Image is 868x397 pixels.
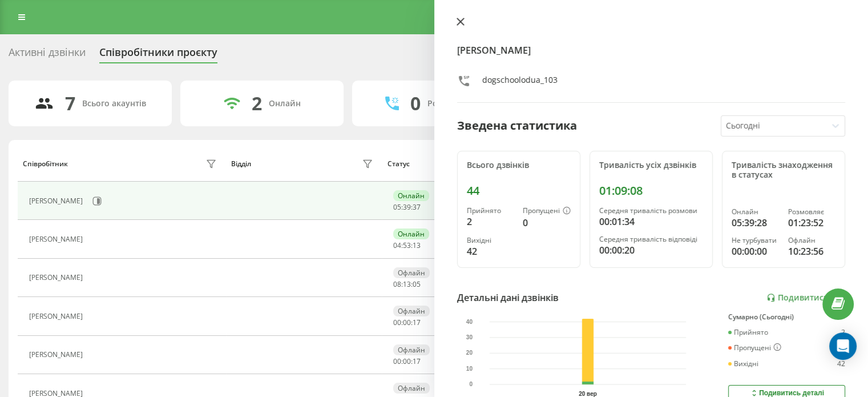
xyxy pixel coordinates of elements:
div: : : [393,358,421,366]
div: Офлайн [393,306,430,316]
div: [PERSON_NAME] [29,274,86,282]
div: Тривалість усіх дзвінків [599,161,703,170]
div: Прийнято [467,207,514,215]
div: Співробітники проєкту [99,46,217,64]
div: [PERSON_NAME] [29,235,86,243]
div: Офлайн [393,344,430,355]
div: [PERSON_NAME] [29,197,86,205]
span: 00 [403,356,411,366]
div: Співробітник [23,160,68,168]
text: 20 [466,350,473,356]
div: [PERSON_NAME] [29,312,86,320]
text: 30 [466,334,473,340]
div: [PERSON_NAME] [29,351,86,359]
span: 53 [403,240,411,250]
span: 17 [413,318,421,327]
div: : : [393,203,421,211]
div: Тривалість знаходження в статусах [732,161,835,180]
div: Детальні дані дзвінків [457,291,559,304]
div: : : [393,319,421,327]
div: dogschoolodua_103 [482,74,558,91]
span: 00 [403,318,411,327]
div: : : [393,242,421,250]
div: Сумарно (Сьогодні) [728,313,845,321]
text: 10 [466,366,473,372]
div: 00:00:00 [732,244,779,258]
text: 20 вер [579,391,597,397]
span: 05 [393,202,401,212]
div: Відділ [231,160,251,168]
span: 08 [393,279,401,289]
div: Зведена статистика [457,117,577,134]
text: 40 [466,319,473,325]
div: Активні дзвінки [9,46,86,64]
div: 01:23:52 [788,216,835,230]
div: 01:09:08 [599,184,703,198]
div: Пропущені [523,207,571,216]
div: Статус [387,160,410,168]
span: 04 [393,240,401,250]
span: 13 [413,240,421,250]
div: 2 [467,215,514,228]
h4: [PERSON_NAME] [457,43,846,57]
div: : : [393,280,421,288]
div: Офлайн [393,383,430,394]
div: Не турбувати [732,236,779,244]
div: Всього дзвінків [467,161,571,170]
div: 00:01:34 [599,215,703,228]
div: Середня тривалість відповіді [599,235,703,243]
div: Вихідні [467,236,514,244]
div: Онлайн [732,208,779,216]
span: 05 [413,279,421,289]
div: Розмовляють [427,99,483,109]
div: Онлайн [393,190,429,201]
div: Пропущені [728,343,781,352]
div: 10:23:56 [788,244,835,258]
div: 0 [410,93,421,114]
div: 00:00:20 [599,243,703,257]
div: Середня тривалість розмови [599,207,703,215]
span: 13 [403,279,411,289]
a: Подивитись звіт [766,293,845,303]
span: 00 [393,356,401,366]
text: 0 [469,382,473,388]
div: Онлайн [269,99,301,109]
div: Open Intercom Messenger [829,332,857,360]
div: Офлайн [393,267,430,278]
div: Офлайн [788,236,835,244]
div: 42 [837,360,845,368]
div: 0 [523,216,571,230]
div: Всього акаунтів [82,99,146,109]
span: 17 [413,356,421,366]
div: Вихідні [728,360,758,368]
div: 2 [252,93,262,114]
span: 37 [413,202,421,212]
div: Розмовляє [788,208,835,216]
span: 39 [403,202,411,212]
div: 7 [65,93,75,114]
span: 00 [393,318,401,327]
div: 2 [841,328,845,336]
div: Онлайн [393,228,429,239]
div: 05:39:28 [732,216,779,230]
div: Прийнято [728,328,768,336]
div: 42 [467,244,514,258]
div: 44 [467,184,571,198]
